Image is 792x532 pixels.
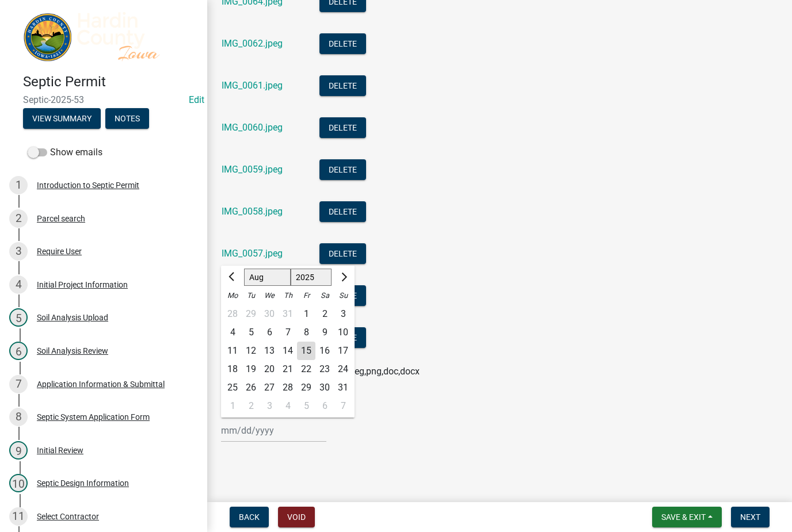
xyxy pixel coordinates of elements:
[242,305,260,323] div: Tuesday, July 29, 2025
[661,512,706,522] span: Save & Exit
[319,249,366,260] wm-modal-confirm: Delete Document
[315,397,334,415] div: Saturday, September 6, 2025
[189,94,204,105] a: Edit
[226,268,239,286] button: Previous month
[319,81,366,92] wm-modal-confirm: Delete Document
[297,342,315,360] div: Friday, August 15, 2025
[223,286,242,305] div: Mo
[279,305,297,323] div: 31
[279,397,297,415] div: Thursday, September 4, 2025
[260,378,279,397] div: 27
[297,378,315,397] div: Friday, August 29, 2025
[291,269,332,286] select: Select year
[9,408,28,426] div: 8
[260,397,279,415] div: Wednesday, September 3, 2025
[315,323,334,342] div: Saturday, August 9, 2025
[223,378,242,397] div: 25
[9,507,28,526] div: 11
[334,378,352,397] div: 31
[297,397,315,415] div: Friday, September 5, 2025
[221,419,326,442] input: mm/dd/yyyy
[297,342,315,360] div: 15
[242,305,260,323] div: 29
[319,123,366,134] wm-modal-confirm: Delete Document
[334,323,352,342] div: Sunday, August 10, 2025
[652,507,722,527] button: Save & Exit
[279,360,297,378] div: 21
[731,507,770,527] button: Next
[223,342,242,360] div: 11
[334,342,352,360] div: 17
[37,347,108,355] div: Soil Analysis Review
[315,342,334,360] div: Saturday, August 16, 2025
[297,323,315,342] div: Friday, August 8, 2025
[223,360,242,378] div: Monday, August 18, 2025
[334,286,352,305] div: Su
[260,342,279,360] div: 13
[297,323,315,342] div: 8
[9,176,28,194] div: 1
[334,342,352,360] div: Sunday, August 17, 2025
[260,360,279,378] div: Wednesday, August 20, 2025
[334,397,352,415] div: 7
[9,342,28,360] div: 6
[334,323,352,342] div: 10
[279,305,297,323] div: Thursday, July 31, 2025
[223,397,242,415] div: 1
[297,305,315,323] div: 1
[297,397,315,415] div: 5
[297,360,315,378] div: Friday, August 22, 2025
[242,397,260,415] div: 2
[279,342,297,360] div: 14
[37,380,165,388] div: Application Information & Submittal
[37,512,99,520] div: Select Contractor
[242,323,260,342] div: Tuesday, August 5, 2025
[260,342,279,360] div: Wednesday, August 13, 2025
[334,305,352,323] div: Sunday, August 3, 2025
[260,305,279,323] div: 30
[9,474,28,492] div: 10
[28,146,102,159] label: Show emails
[334,397,352,415] div: Sunday, September 7, 2025
[23,74,198,90] h4: Septic Permit
[297,286,315,305] div: Fr
[37,247,82,255] div: Require User
[9,209,28,228] div: 2
[319,33,366,54] button: Delete
[223,323,242,342] div: Monday, August 4, 2025
[37,281,128,289] div: Initial Project Information
[222,164,283,175] a: IMG_0059.jpeg
[242,360,260,378] div: 19
[105,108,149,129] button: Notes
[242,378,260,397] div: 26
[230,507,269,527] button: Back
[23,12,189,62] img: Hardin County, Iowa
[260,378,279,397] div: Wednesday, August 27, 2025
[319,207,366,218] wm-modal-confirm: Delete Document
[105,115,149,124] wm-modal-confirm: Notes
[223,323,242,342] div: 4
[740,512,760,522] span: Next
[319,243,366,264] button: Delete
[37,413,150,421] div: Septic System Application Form
[315,378,334,397] div: Saturday, August 30, 2025
[319,39,366,50] wm-modal-confirm: Delete Document
[260,323,279,342] div: Wednesday, August 6, 2025
[279,342,297,360] div: Thursday, August 14, 2025
[222,206,283,217] a: IMG_0058.jpeg
[242,323,260,342] div: 5
[319,201,366,222] button: Delete
[315,342,334,360] div: 16
[334,305,352,323] div: 3
[279,323,297,342] div: 7
[244,269,291,286] select: Select month
[336,268,350,286] button: Next month
[9,308,28,327] div: 5
[9,242,28,261] div: 3
[334,360,352,378] div: 24
[297,360,315,378] div: 22
[297,378,315,397] div: 29
[223,360,242,378] div: 18
[260,397,279,415] div: 3
[9,275,28,294] div: 4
